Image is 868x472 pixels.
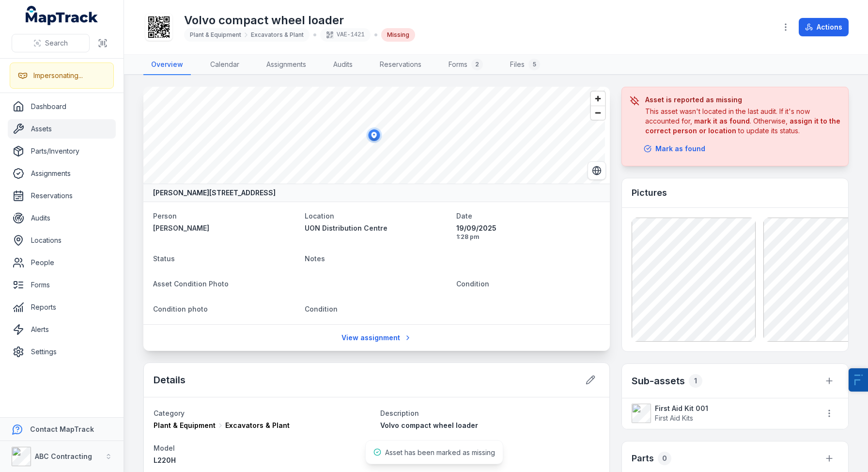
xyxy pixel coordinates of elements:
[154,456,176,464] span: L220H
[184,13,415,28] h1: Volvo compact wheel loader
[325,55,360,75] a: Audits
[305,223,449,233] a: UON Distribution Centre
[441,55,491,75] a: Forms2
[502,55,548,75] a: Files5
[251,31,304,39] span: Excavators & Plant
[8,231,116,250] a: Locations
[645,95,840,105] h3: Asset is reported as missing
[799,18,849,36] button: Actions
[8,119,116,139] a: Assets
[33,71,83,80] div: Impersonating...
[637,140,712,158] button: Mark as found
[153,305,208,313] span: Condition photo
[8,208,116,228] a: Audits
[305,254,325,263] span: Notes
[335,329,418,347] a: View assignment
[45,38,68,48] span: Search
[153,212,177,220] span: Person
[471,59,483,70] div: 2
[8,342,116,362] a: Settings
[143,55,191,75] a: Overview
[225,421,290,430] span: Excavators & Plant
[8,164,116,183] a: Assignments
[8,298,116,317] a: Reports
[190,31,241,39] span: Plant & Equipment
[8,253,116,272] a: People
[154,409,185,417] span: Category
[26,6,98,25] a: MapTrack
[456,212,472,220] span: Date
[591,106,605,120] button: Zoom out
[694,117,750,125] strong: mark it as found
[632,374,685,388] h2: Sub-assets
[305,305,338,313] span: Condition
[153,280,229,288] span: Asset Condition Photo
[658,452,671,465] div: 0
[320,28,371,42] div: VAE-1421
[632,186,667,200] h3: Pictures
[143,87,605,184] canvas: Map
[689,374,702,388] div: 1
[372,55,429,75] a: Reservations
[202,55,247,75] a: Calendar
[591,92,605,106] button: Zoom in
[645,107,840,136] div: This asset wasn't located in the last audit. If it's now accounted for, . Otherwise, to update it...
[30,425,94,433] strong: Contact MapTrack
[305,212,334,220] span: Location
[153,188,276,198] strong: [PERSON_NAME][STREET_ADDRESS]
[655,404,810,413] strong: First Aid Kit 001
[8,186,116,205] a: Reservations
[381,28,415,42] div: Missing
[385,448,495,456] span: Asset has been marked as missing
[8,142,116,161] a: Parts/Inventory
[528,59,540,70] div: 5
[154,444,175,452] span: Model
[655,414,693,422] span: First Aid Kits
[632,404,810,423] a: First Aid Kit 001First Aid Kits
[12,34,90,52] button: Search
[8,97,116,116] a: Dashboard
[154,373,186,387] h2: Details
[305,224,387,232] span: UON Distribution Centre
[259,55,314,75] a: Assignments
[35,452,92,460] strong: ABC Contracting
[8,275,116,295] a: Forms
[380,421,478,429] span: Volvo compact wheel loader
[456,233,600,241] span: 1:28 pm
[153,254,175,263] span: Status
[380,409,419,417] span: Description
[456,280,489,288] span: Condition
[632,452,654,465] h3: Parts
[154,421,216,430] span: Plant & Equipment
[456,223,600,241] time: 19/09/2025, 1:28:01 pm
[153,223,297,233] a: [PERSON_NAME]
[588,161,606,180] button: Switch to Satellite View
[456,223,600,233] span: 19/09/2025
[8,320,116,339] a: Alerts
